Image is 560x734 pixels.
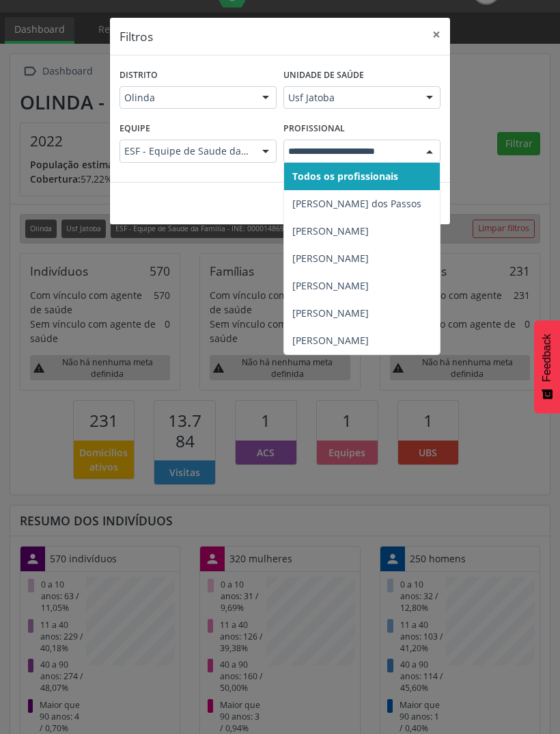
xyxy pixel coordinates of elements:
[541,334,553,382] span: Feedback
[124,91,249,105] span: Olinda
[120,65,158,86] label: Distrito
[283,118,345,140] label: Profissional
[124,144,249,158] span: ESF - Equipe de Saude da Familia - INE: 0000148695
[534,320,560,413] button: Feedback - Mostrar pesquisa
[292,334,369,347] span: [PERSON_NAME]
[292,170,398,183] span: Todos os profissionais
[423,18,450,51] button: Close
[120,118,150,140] label: Equipe
[292,306,369,319] span: [PERSON_NAME]
[288,91,412,105] span: Usf Jatoba
[292,279,369,292] span: [PERSON_NAME]
[292,197,421,210] span: [PERSON_NAME] dos Passos
[292,224,369,237] span: [PERSON_NAME]
[283,65,364,86] label: Unidade de saúde
[292,252,369,265] span: [PERSON_NAME]
[120,27,153,45] h5: Filtros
